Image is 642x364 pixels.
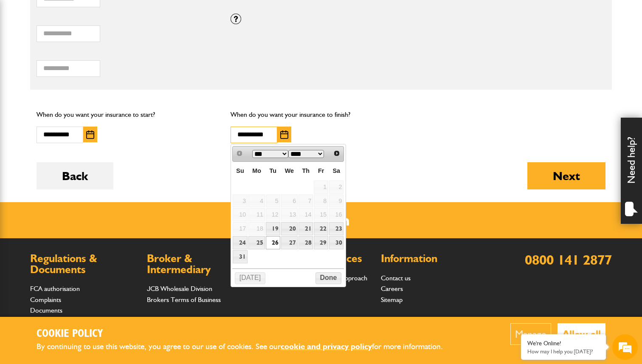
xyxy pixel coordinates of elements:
a: Sitemap [381,296,403,304]
h2: Regulations & Documents [30,253,138,275]
button: [DATE] [235,272,265,284]
a: Careers [381,285,403,293]
a: 22 [314,222,328,235]
div: Chat with us now [44,48,143,59]
h2: Cookie Policy [37,327,457,341]
a: 30 [329,236,344,249]
a: 23 [329,222,344,235]
img: Choose date [280,130,288,139]
input: Enter your last name [11,79,155,97]
a: JCB Wholesale Division [147,285,212,293]
a: Next [331,147,343,160]
span: Sunday [236,167,244,174]
a: 0800 141 2877 [525,251,612,268]
button: Back [37,162,113,189]
img: d_20077148190_company_1631870298795_20077148190 [14,47,36,59]
a: 19 [266,222,280,235]
p: By continuing to use this website, you agree to our use of cookies. See our for more information. [37,340,457,353]
input: Enter your phone number [11,129,155,147]
a: 25 [248,236,265,249]
p: When do you want your insurance to start? [37,109,218,120]
button: Allow all [558,323,605,345]
a: 28 [298,236,313,249]
a: Brokers Terms of Business [147,296,221,304]
a: 26 [266,236,280,249]
span: Wednesday [285,167,294,174]
a: 29 [314,236,328,249]
a: 27 [281,236,298,249]
p: When do you want your insurance to finish? [231,109,412,120]
h2: Broker & Intermediary [147,253,255,275]
button: Manage [510,323,551,345]
input: Enter your email address [11,104,155,122]
div: Need help? [621,118,642,224]
a: Complaints [30,296,61,304]
span: Tuesday [270,167,277,174]
a: Contact us [381,274,411,282]
span: Thursday [302,167,310,174]
span: Monday [252,167,261,174]
button: Done [315,272,341,284]
a: cookie and privacy policy [281,341,372,351]
div: We're Online! [527,340,600,347]
a: 24 [233,236,248,249]
div: Minimize live chat window [139,4,160,25]
p: How may I help you today? [527,348,600,355]
span: Next [333,150,340,157]
a: FCA authorisation [30,285,80,293]
textarea: Type your message and hit 'Enter' [11,154,155,254]
button: Next [527,162,605,189]
a: 31 [233,250,248,263]
em: Start Chat [115,262,154,273]
span: Saturday [332,167,340,174]
h2: Information [381,253,489,264]
img: Choose date [86,130,94,139]
span: Friday [318,167,324,174]
a: 21 [298,222,313,235]
a: Documents [30,306,62,314]
a: 20 [281,222,298,235]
